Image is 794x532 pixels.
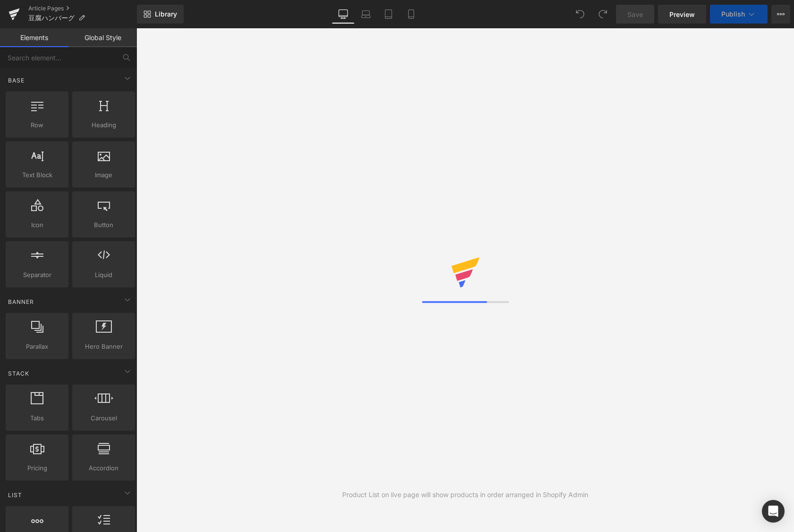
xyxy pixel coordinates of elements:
span: Publish [721,10,745,18]
button: Redo [593,5,612,24]
button: Undo [571,5,590,24]
a: Article Pages [28,5,137,12]
span: Hero Banner [75,342,132,352]
span: Row [8,120,66,130]
span: Liquid [75,270,132,280]
a: Global Style [68,28,137,47]
span: Save [627,9,643,19]
span: Button [75,220,132,230]
span: Pricing [8,463,66,473]
a: New Library [137,5,184,24]
span: Separator [8,270,66,280]
span: Base [7,76,25,85]
button: More [771,5,790,24]
div: Product List on live page will show products in order arranged in Shopify Admin [342,490,588,500]
span: Icon [8,220,66,230]
span: Stack [7,369,30,378]
a: Preview [658,5,706,24]
span: Image [75,170,132,180]
a: Mobile [400,5,422,24]
a: Laptop [355,5,377,24]
span: Text Block [8,170,66,180]
a: Tablet [377,5,400,24]
span: List [7,491,23,499]
span: Banner [7,297,35,306]
div: Open Intercom Messenger [762,500,785,523]
span: Heading [75,120,132,130]
a: Desktop [332,5,355,24]
button: Publish [710,5,768,24]
span: 豆腐ハンバーグ [28,14,75,22]
span: Library [155,10,177,18]
span: Carousel [75,413,132,423]
span: Tabs [8,413,66,423]
span: Parallax [8,342,66,352]
span: Preview [669,9,695,19]
span: Accordion [75,463,132,473]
